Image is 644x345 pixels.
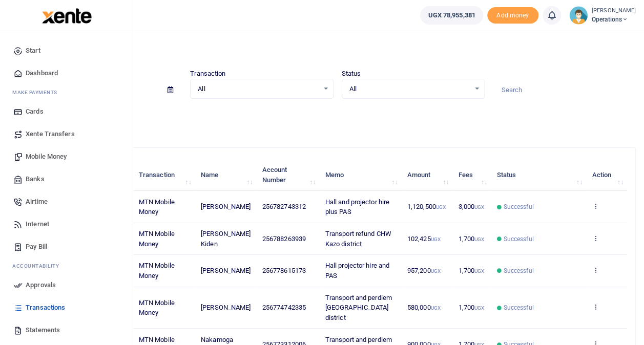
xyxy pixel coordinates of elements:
li: Toup your wallet [487,7,538,24]
a: Dashboard [8,62,124,84]
a: Add money [487,11,538,18]
th: Amount: activate to sort column ascending [402,159,453,191]
span: 580,000 [407,304,441,311]
span: Pay Bill [26,242,47,252]
span: Banks [26,174,45,184]
th: Name: activate to sort column ascending [195,159,257,191]
a: Mobile Money [8,145,124,168]
small: UGX [474,236,484,242]
span: Internet [26,219,49,229]
a: Pay Bill [8,235,124,258]
span: Successful [504,234,534,244]
a: Transactions [8,296,124,319]
h4: Transactions [39,44,636,55]
span: All [198,84,318,94]
span: Successful [504,202,534,211]
span: 1,700 [459,267,485,274]
span: [PERSON_NAME] [201,203,251,210]
small: UGX [430,236,440,242]
span: Operations [592,15,636,24]
span: Cards [26,106,44,117]
span: MTN Mobile Money [139,262,175,279]
a: Xente Transfers [8,123,124,145]
span: MTN Mobile Money [139,230,175,248]
a: Approvals [8,274,124,296]
li: Wallet ballance [416,6,487,25]
li: M [8,84,124,100]
span: MTN Mobile Money [139,198,175,216]
span: Transport refund CHW Kazo district [325,230,391,248]
img: logo-large [42,8,92,24]
a: Banks [8,168,124,190]
span: Transactions [26,303,65,313]
small: UGX [430,305,440,311]
span: 957,200 [407,267,441,274]
a: logo-small logo-large logo-large [41,11,92,19]
span: Transport and perdiem [GEOGRAPHIC_DATA] district [325,294,392,321]
span: Successful [504,266,534,275]
a: Internet [8,213,124,235]
span: Approvals [26,280,56,290]
span: Successful [504,303,534,312]
th: Memo: activate to sort column ascending [320,159,402,191]
span: 3,000 [459,203,485,210]
a: Statements [8,319,124,341]
span: Add money [487,7,538,24]
input: Search [493,81,636,99]
small: UGX [474,305,484,311]
span: MTN Mobile Money [139,299,175,317]
label: Status [342,69,361,79]
span: Dashboard [26,68,58,78]
a: profile-user [PERSON_NAME] Operations [569,6,636,25]
small: [PERSON_NAME] [592,7,636,15]
span: UGX 78,955,381 [428,10,475,20]
p: Download [39,111,636,122]
span: Xente Transfers [26,129,75,139]
span: 1,700 [459,304,485,311]
span: 1,700 [459,235,485,243]
span: Start [26,46,40,56]
th: Transaction: activate to sort column ascending [133,159,195,191]
span: Mobile Money [26,152,67,162]
span: Hall and projector hire plus PAS [325,198,389,216]
span: Airtime [26,197,48,207]
span: 256788263939 [262,235,306,243]
span: 256782743312 [262,203,306,210]
a: Airtime [8,190,124,213]
small: UGX [436,204,446,210]
label: Transaction [190,69,225,79]
small: UGX [430,268,440,274]
span: [PERSON_NAME] Kiden [201,230,251,248]
small: UGX [474,268,484,274]
span: All [349,84,470,94]
li: Ac [8,258,124,274]
th: Status: activate to sort column ascending [491,159,586,191]
small: UGX [474,204,484,210]
span: [PERSON_NAME] [201,267,251,274]
span: 256774742335 [262,304,306,311]
a: Start [8,39,124,62]
span: [PERSON_NAME] [201,304,251,311]
span: countability [20,262,59,270]
span: 102,425 [407,235,441,243]
span: 256778615173 [262,267,306,274]
th: Action: activate to sort column ascending [586,159,627,191]
img: profile-user [569,6,588,25]
span: ake Payments [17,89,57,96]
span: Statements [26,325,60,335]
span: Hall projector hire and PAS [325,262,389,279]
a: Cards [8,100,124,123]
span: 1,120,500 [407,203,446,210]
th: Account Number: activate to sort column ascending [257,159,320,191]
th: Fees: activate to sort column ascending [452,159,491,191]
a: UGX 78,955,381 [420,6,483,25]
